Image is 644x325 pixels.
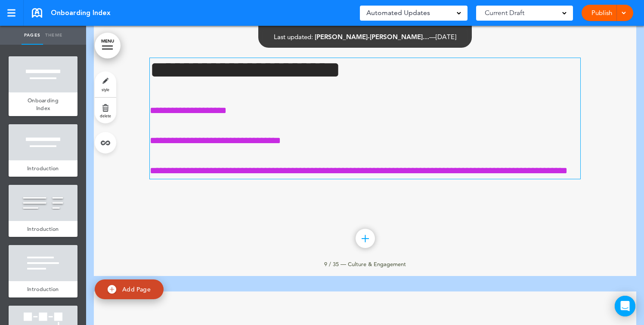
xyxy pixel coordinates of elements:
span: [DATE] [436,33,456,41]
span: Add Page [122,285,151,293]
a: style [95,71,116,97]
span: Introduction [27,285,59,293]
a: Theme [43,26,65,45]
span: Current Draft [485,7,524,19]
span: [PERSON_NAME]-[PERSON_NAME]… [315,33,429,41]
span: — [341,261,346,267]
a: Introduction [9,160,77,177]
a: Publish [588,5,615,21]
a: Introduction [9,281,77,297]
span: Introduction [27,225,59,233]
span: Automated Updates [366,7,430,19]
span: Onboarding Index [28,97,59,112]
a: Pages [22,26,43,45]
a: Introduction [9,221,77,237]
span: delete [100,113,111,118]
span: Introduction [27,165,59,172]
a: delete [95,98,116,123]
a: Add Page [95,279,164,300]
div: — [274,34,456,40]
span: Onboarding Index [51,8,111,18]
span: 9 / 35 [324,261,339,267]
a: Onboarding Index [9,92,77,116]
div: Open Intercom Messenger [615,296,635,316]
span: Culture & Engagement [348,261,406,267]
a: MENU [95,33,121,58]
img: add.svg [108,285,116,294]
span: style [102,87,109,92]
span: Last updated: [274,33,313,41]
